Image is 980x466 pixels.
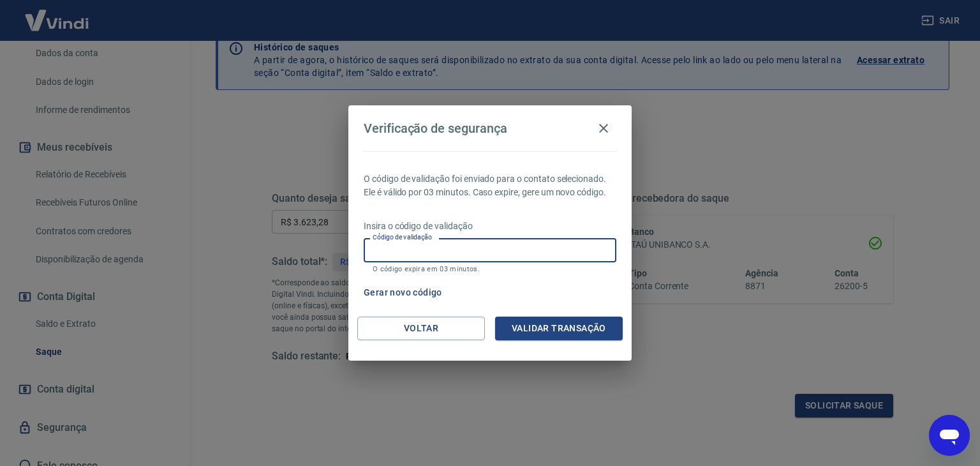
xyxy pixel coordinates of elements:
button: Validar transação [495,317,623,340]
iframe: Botão para abrir a janela de mensagens [929,415,970,456]
label: Código de validação [373,232,432,242]
p: O código expira em 03 minutos. [373,265,607,273]
button: Voltar [357,317,485,340]
p: O código de validação foi enviado para o contato selecionado. Ele é válido por 03 minutos. Caso e... [364,172,616,199]
button: Gerar novo código [359,281,447,304]
h4: Verificação de segurança [364,121,507,136]
p: Insira o código de validação [364,220,616,233]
